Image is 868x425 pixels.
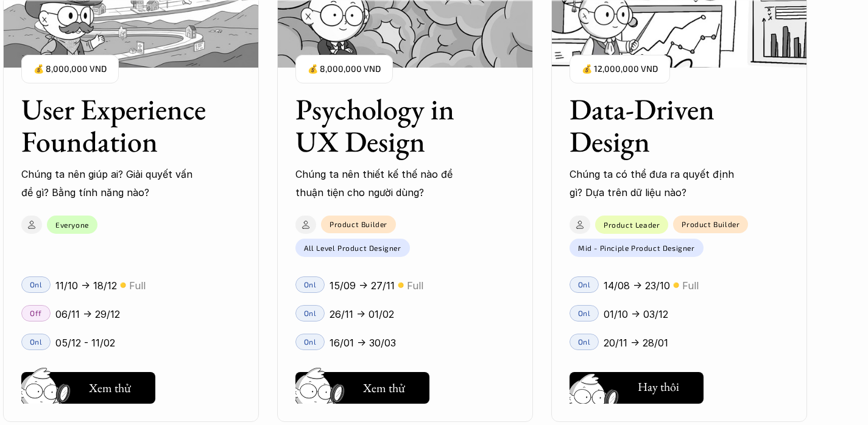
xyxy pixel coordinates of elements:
[682,220,739,228] p: Product Builder
[304,280,317,289] p: Onl
[682,276,699,295] p: Full
[304,244,401,252] p: All Level Product Designer
[582,61,658,78] p: 💰 12,000,000 VND
[570,94,758,158] h3: Data-Driven Design
[570,165,746,202] p: Chúng ta có thể đưa ra quyết định gì? Dựa trên dữ liệu nào?
[120,281,126,290] p: 🟡
[308,61,381,78] p: 💰 8,000,000 VND
[578,337,591,346] p: Onl
[407,276,423,295] p: Full
[363,379,405,396] h5: Xem thử
[578,244,695,252] p: Mid - Pinciple Product Designer
[304,309,317,317] p: Onl
[330,334,396,352] p: 16/01 -> 30/03
[570,372,704,404] button: Hay thôi
[570,367,704,404] a: Hay thôi
[578,280,591,289] p: Onl
[295,165,472,202] p: Chúng ta nên thiết kế thế nào để thuận tiện cho người dùng?
[129,276,146,295] p: Full
[295,372,429,404] button: Xem thử
[604,305,668,323] p: 01/10 -> 03/12
[330,276,395,295] p: 15/09 -> 27/11
[330,220,387,228] p: Product Builder
[604,220,660,229] p: Product Leader
[330,305,394,323] p: 26/11 -> 01/02
[295,94,484,158] h3: Psychology in UX Design
[304,337,317,346] p: Onl
[398,281,404,290] p: 🟡
[673,281,679,290] p: 🟡
[638,378,679,395] h5: Hay thôi
[21,94,210,158] h3: User Experience Foundation
[604,276,670,295] p: 14/08 -> 23/10
[578,309,591,317] p: Onl
[604,334,668,352] p: 20/11 -> 28/01
[295,367,429,404] a: Xem thử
